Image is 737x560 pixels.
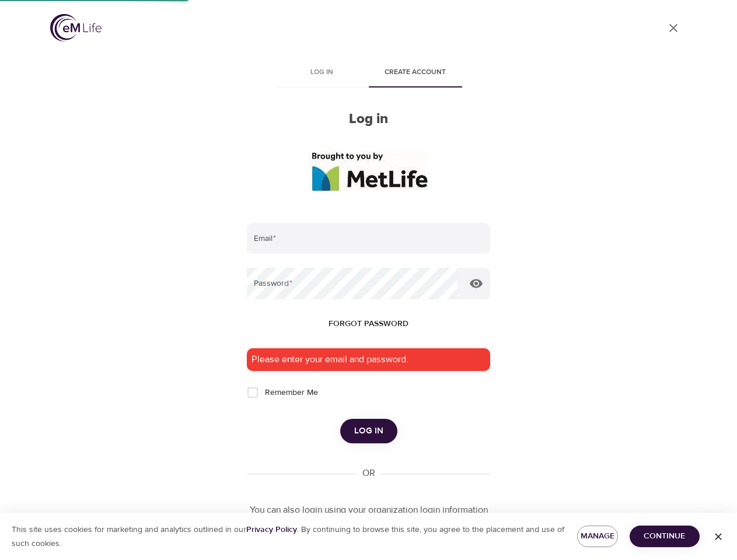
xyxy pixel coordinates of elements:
[358,467,380,480] div: OR
[577,526,618,547] button: Manage
[247,503,490,517] p: You can also login using your organization login information
[659,14,687,42] a: close
[247,60,490,87] div: disabled tabs example
[586,529,609,544] span: Manage
[247,348,490,371] div: Please enter your email and password.
[246,524,297,535] a: Privacy Policy
[639,529,690,544] span: Continue
[354,423,383,439] span: Log in
[340,419,397,443] button: Log in
[309,151,428,191] img: logo_960%20v2.jpg
[265,387,318,399] span: Remember Me
[329,317,408,331] span: Forgot password
[282,66,362,79] span: Log in
[630,526,700,547] button: Continue
[324,313,413,335] button: Forgot password
[50,14,102,41] img: logo
[247,111,490,128] h2: Log in
[376,66,455,79] span: Create account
